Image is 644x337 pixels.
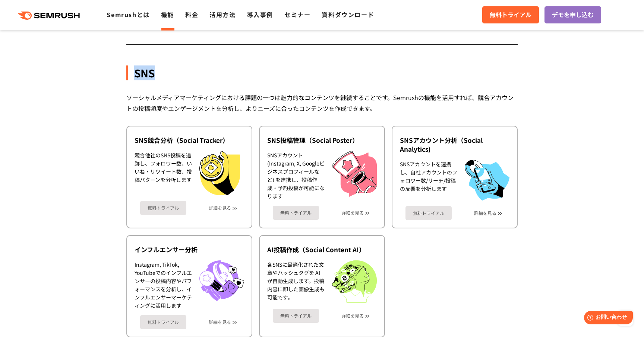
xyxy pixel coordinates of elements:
a: 資料ダウンロード [322,10,374,19]
a: 詳細を見る [341,210,364,215]
a: 活用方法 [209,10,236,19]
img: SNSアカウント分析（Social Analytics) [465,160,509,200]
a: 詳細を見る [474,211,496,216]
div: 各SNSに最適化された文章やハッシュタグを AI が自動生成します。投稿内容に即した画像生成も可能です。 [267,260,325,303]
span: 無料トライアル [490,10,531,20]
a: 詳細を見る [209,205,231,211]
a: 無料トライアル [273,309,319,323]
a: 無料トライアル [273,206,319,220]
a: 無料トライアル [405,206,452,220]
a: 導入事例 [247,10,273,19]
div: SNS競合分析（Social Tracker） [135,136,244,145]
div: AI投稿作成（Social Content AI） [267,245,377,254]
a: 機能 [161,10,174,19]
a: 無料トライアル [482,6,539,23]
a: 詳細を見る [209,320,231,325]
a: セミナー [284,10,310,19]
a: 無料トライアル [140,201,186,215]
div: Instagram, TikTok, YouTubeでのインフルエンサーの投稿内容やパフォーマンスを分析し、インフルエンサーマーケティングに活用します [135,260,192,309]
div: SNS [126,65,518,80]
div: SNSアカウントを連携し、自社アカウントのフォロワー数/リーチ/投稿の反響を分析します [400,160,457,200]
div: SNSアカウント (Instagram, X, Googleビジネスプロフィールなど) を連携し、投稿作成・予約投稿が可能になります [267,151,325,200]
div: インフルエンサー分析 [135,245,244,254]
div: SNSアカウント分析（Social Analytics) [400,136,509,154]
div: SNS投稿管理（Social Poster） [267,136,377,145]
a: Semrushとは [107,10,149,19]
iframe: Help widget launcher [578,308,636,329]
img: SNS投稿管理（Social Poster） [332,151,377,197]
div: ソーシャルメディアマーケティングにおける課題の一つは魅力的なコンテンツを継続することです。Semrushの機能を活用すれば、競合アカウントの投稿頻度やエンゲージメントを分析し、よりニーズに合った... [126,92,518,114]
a: 料金 [185,10,198,19]
a: デモを申し込む [544,6,601,23]
a: 詳細を見る [341,313,364,318]
span: デモを申し込む [552,10,594,20]
img: AI投稿作成（Social Content AI） [332,260,377,303]
img: インフルエンサー分析 [199,260,244,301]
img: SNS競合分析（Social Tracker） [199,151,240,195]
div: 競合他社のSNS投稿を追跡し、フォロワー数、いいね・リツイート数、投稿パターンを分析します [135,151,192,195]
a: 無料トライアル [140,315,186,329]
